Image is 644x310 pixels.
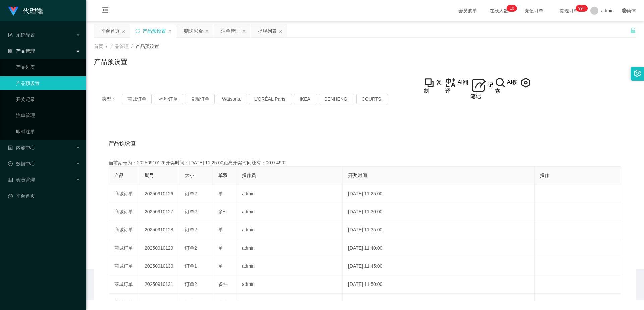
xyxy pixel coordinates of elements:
h1: 代理端 [23,0,43,22]
img: Y6Fg4b0bCsMmW1P9Q+wunl0AW5XwHbQAAAABJRU5ErkJggg== [445,77,456,88]
i: 图标: unlock [630,27,636,33]
span: 产品 [114,173,124,178]
td: [DATE] 11:50:00 [343,275,535,294]
span: 开奖时间 [348,173,367,178]
td: [DATE] 11:25:00 [343,185,535,203]
span: 单 [218,227,223,232]
p: 0 [512,5,514,12]
td: 20250910127 [139,203,179,221]
span: 首页 [94,44,103,49]
a: 产品预设置 [16,76,80,90]
button: Watsons. [217,94,247,104]
span: 订单1 [185,263,197,269]
span: 订单2 [185,227,197,232]
a: 图标: dashboard平台首页 [8,189,80,203]
i: 图标: form [8,33,13,37]
i: 图标: global [622,8,627,13]
div: 赠送彩金 [184,24,203,37]
span: 期号 [145,173,154,178]
i: 图标: check-circle-o [8,161,13,166]
p: 1 [509,5,512,12]
button: SENHENG. [319,94,354,104]
td: 商城订单 [109,257,139,275]
div: 注单管理 [221,24,240,37]
div: 2021 [91,285,639,292]
sup: 10 [507,5,517,12]
button: L'ORÉAL Paris. [249,94,292,104]
i: 图标: setting [634,70,641,77]
span: 订单2 [185,300,197,305]
span: 操作 [540,173,549,178]
i: 图标: close [242,29,246,33]
td: admin [236,239,343,257]
span: 数据中心 [8,161,35,166]
i: 图标: close [168,29,172,33]
button: 福利订单 [154,94,183,104]
td: 商城订单 [109,221,139,239]
span: 单 [218,245,223,251]
td: 20250910130 [139,257,179,275]
button: IKEA. [294,94,317,104]
span: 产品管理 [110,44,129,49]
td: 20250910128 [139,221,179,239]
span: 会员管理 [8,177,35,183]
div: 提现列表 [258,24,277,37]
i: 图标: close [205,29,209,33]
img: hH46hMuwJzBHKAAAAAElFTkSuQmCC [495,77,506,88]
div: 当前期号为：20250910126开奖时间：[DATE] 11:25:00距离开奖时间还有：00:0-4902 [109,159,621,166]
span: / [131,44,133,49]
span: 系统配置 [8,32,35,38]
span: 订单2 [185,191,197,196]
button: 商城订单 [122,94,152,104]
a: 产品列表 [16,60,80,74]
span: 单双 [218,173,228,178]
img: +vywMD4W03sz8AcLhV9TmKVjsAAAAABJRU5ErkJggg== [424,77,435,88]
img: AivEMIV8KsPvPPD9SxUql4SH8QqllF07RjqtXqV5ygdJe4UlMEr3zb7XZL+lAGNfV6vZfL5R4VAYnRBZUUEhoFNTJsoqO0CbC... [520,77,531,88]
span: 单 [218,263,223,269]
a: 注单管理 [16,109,80,122]
button: COURTS. [356,94,388,104]
td: admin [236,257,343,275]
td: admin [236,221,343,239]
i: 图标: menu-fold [94,0,117,22]
a: 代理端 [8,8,43,13]
span: 产品预设置 [136,44,159,49]
span: 单 [218,191,223,196]
td: 20250910131 [139,275,179,294]
td: admin [236,185,343,203]
img: logo.9652507e.png [8,7,19,16]
span: 内容中心 [8,145,35,150]
td: 20250910129 [139,239,179,257]
span: 多件 [218,300,228,305]
i: 图标: profile [8,145,13,150]
span: 操作员 [242,173,256,178]
i: 图标: table [8,177,13,182]
span: 多件 [218,281,228,287]
td: 20250910126 [139,185,179,203]
sup: 1143 [576,5,588,12]
td: 商城订单 [109,275,139,294]
span: 产品预设值 [109,139,136,147]
td: 商城订单 [109,185,139,203]
a: 即时注单 [16,125,80,138]
div: 产品预设置 [143,24,166,37]
span: / [106,44,107,49]
div: 平台首页 [101,24,120,37]
td: admin [236,203,343,221]
a: 开奖记录 [16,93,80,106]
span: 多件 [218,209,228,214]
td: admin [236,275,343,294]
span: 提现订单 [556,8,582,13]
span: 订单2 [185,281,197,287]
button: 兑现订单 [185,94,215,104]
img: note_menu_logo.png [470,77,486,93]
span: 大小 [185,173,194,178]
span: 充值订单 [521,8,547,13]
span: 订单2 [185,209,197,214]
i: 图标: appstore-o [8,49,13,53]
i: 图标: sync [135,29,140,33]
span: 在线人数 [486,8,512,13]
td: 商城订单 [109,203,139,221]
i: 图标: close [122,29,126,33]
i: 图标: close [279,29,283,33]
